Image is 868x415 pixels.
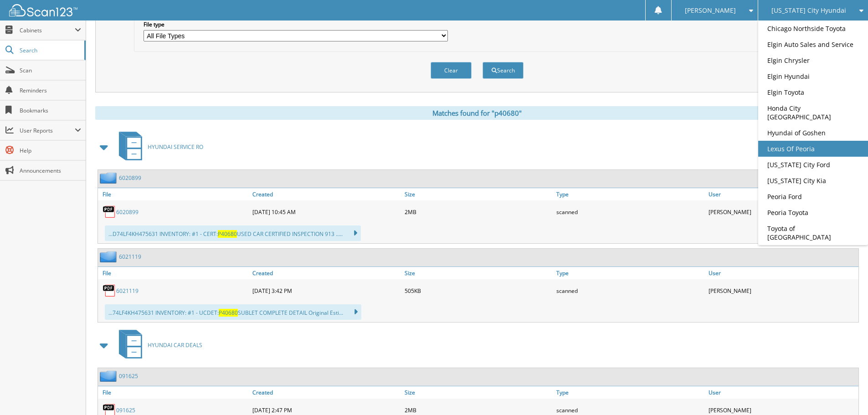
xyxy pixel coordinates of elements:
a: Size [402,267,555,279]
a: Type [554,267,706,279]
div: [PERSON_NAME] [706,203,858,221]
div: [PERSON_NAME] [706,282,858,300]
div: 505KB [402,282,555,300]
span: Reminders [20,87,81,94]
img: folder2.png [100,370,119,382]
a: Size [402,188,555,200]
a: 091625 [119,372,138,380]
span: Help [20,147,81,154]
img: folder2.png [100,251,119,262]
a: File [98,386,250,399]
div: ...D74LF4KH475631 INVENTORY: #1 - CERT: USED CAR CERTIFIED INSPECTION 913 ..... [105,225,361,241]
span: Bookmarks [20,107,81,114]
a: Hyundai of Goshen [758,125,868,141]
a: Peoria Toyota [758,205,868,220]
a: Created [250,386,402,399]
a: [US_STATE] City Ford [758,157,868,173]
a: File [98,188,250,200]
a: HYUNDAI SERVICE RO [113,129,203,165]
div: ...74LF4KH475631 INVENTORY: #1 - UCDET: SUBLET COMPLETE DETAIL Original Esti... [105,304,361,320]
a: Created [250,188,402,200]
div: Matches found for "p40680" [95,106,859,120]
a: Honda City [GEOGRAPHIC_DATA] [758,100,868,125]
div: [DATE] 10:45 AM [250,203,402,221]
a: Toyota of [GEOGRAPHIC_DATA] [758,220,868,245]
a: Size [402,386,555,399]
div: scanned [554,282,706,300]
img: PDF.png [103,205,116,219]
span: [PERSON_NAME] [685,8,736,13]
a: Elgin Toyota [758,84,868,100]
a: Lexus Of Peoria [758,141,868,157]
label: File type [144,20,448,28]
span: User Reports [20,127,75,134]
img: scan123-logo-white.svg [9,4,77,16]
span: HYUNDAI CAR DEALS [148,341,202,349]
img: folder2.png [100,172,119,184]
iframe: Chat Widget [822,371,868,415]
a: [US_STATE] City Kia [758,173,868,189]
a: Type [554,386,706,399]
span: Cabinets [20,26,75,34]
a: 6021119 [119,253,141,261]
a: Elgin Hyundai [758,68,868,84]
span: P40680 [219,309,238,317]
a: User [706,386,858,399]
a: Peoria Ford [758,189,868,205]
a: 6021119 [116,287,139,295]
a: Created [250,267,402,279]
span: Announcements [20,167,81,174]
img: PDF.png [103,284,116,297]
span: Search [20,46,80,54]
a: Elgin Auto Sales and Service [758,36,868,52]
a: User [706,267,858,279]
a: Chicago Northside Toyota [758,20,868,36]
span: Scan [20,67,81,74]
span: P40680 [218,230,237,238]
a: 091625 [116,406,135,414]
a: File [98,267,250,279]
a: User [706,188,858,200]
a: 6020899 [116,208,139,216]
a: HYUNDAI CAR DEALS [113,327,202,363]
a: Elgin Chrysler [758,52,868,68]
button: Search [483,62,524,79]
div: [DATE] 3:42 PM [250,282,402,300]
div: 2MB [402,203,555,221]
a: Type [554,188,706,200]
a: 6020899 [119,174,141,182]
div: scanned [554,203,706,221]
span: HYUNDAI SERVICE RO [148,143,203,151]
span: [US_STATE] City Hyundai [771,8,846,13]
button: Clear [431,62,472,79]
